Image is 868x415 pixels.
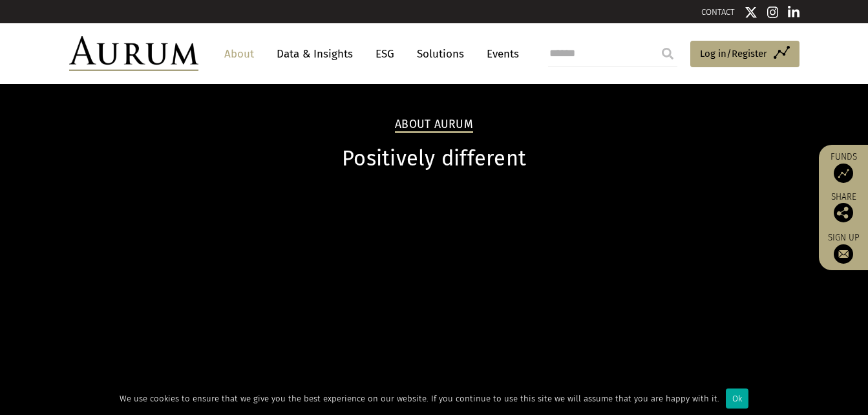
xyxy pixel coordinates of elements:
img: Access Funds [834,164,853,183]
h2: About Aurum [395,118,473,133]
a: Sign up [825,232,862,264]
div: Ok [726,388,748,409]
img: Twitter icon [745,6,757,19]
input: Submit [655,41,681,67]
div: Share [825,193,862,222]
a: Funds [825,151,862,183]
a: CONTACT [701,7,735,17]
a: Events [480,42,519,66]
h1: Positively different [69,146,799,171]
a: Log in/Register [690,41,799,68]
a: ESG [369,42,401,66]
span: Log in/Register [700,46,767,61]
img: Share this post [834,203,853,222]
a: Data & Insights [270,42,359,66]
a: Solutions [410,42,471,66]
a: About [218,42,260,66]
img: Linkedin icon [788,6,799,19]
img: Aurum [69,36,198,71]
img: Instagram icon [767,6,779,19]
img: Sign up to our newsletter [834,244,853,264]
